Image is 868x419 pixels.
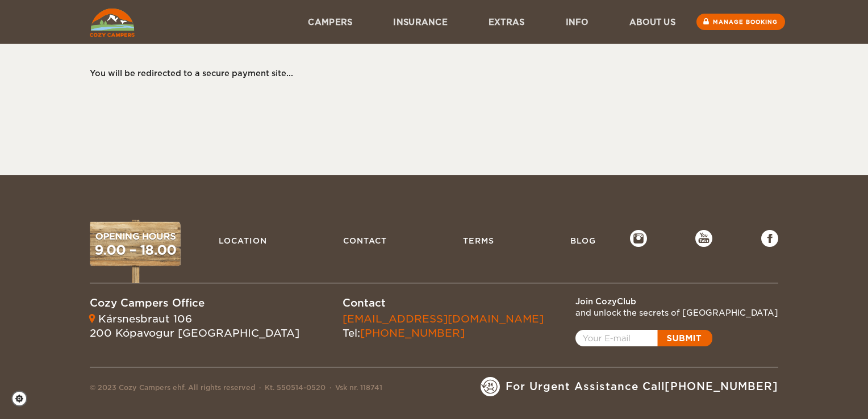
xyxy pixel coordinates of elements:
a: [EMAIL_ADDRESS][DOMAIN_NAME] [343,313,544,325]
a: Location [213,230,273,252]
span: For Urgent Assistance Call [506,379,778,394]
img: Cozy Campers [90,9,135,37]
div: You will be redirected to a secure payment site... [90,68,767,79]
div: Cozy Campers Office [90,296,299,311]
a: Terms [457,230,500,252]
div: Tel: [343,312,544,341]
div: Kársnesbraut 106 200 Kópavogur [GEOGRAPHIC_DATA] [90,312,299,341]
a: Contact [337,230,393,252]
div: © 2023 Cozy Campers ehf. All rights reserved Kt. 550514-0520 Vsk nr. 118741 [90,383,382,396]
div: and unlock the secrets of [GEOGRAPHIC_DATA] [575,307,778,319]
a: [PHONE_NUMBER] [360,327,465,339]
div: Contact [343,296,544,311]
a: Blog [565,230,602,252]
a: Open popup [575,330,712,346]
a: Manage booking [696,14,785,30]
a: [PHONE_NUMBER] [665,380,778,392]
div: Join CozyClub [575,296,778,307]
a: Cookie settings [11,391,35,407]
